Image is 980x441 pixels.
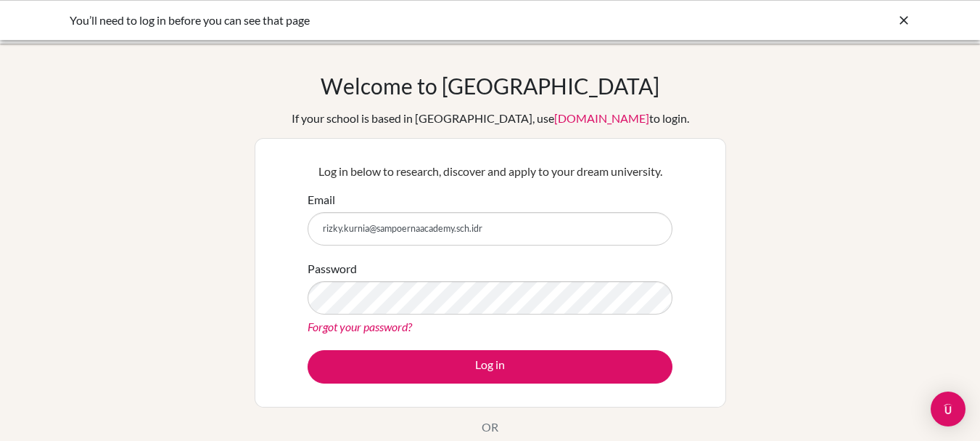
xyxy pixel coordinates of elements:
[292,110,689,127] div: If your school is based in [GEOGRAPHIC_DATA], use to login.
[70,12,693,29] div: You’ll need to log in before you can see that page
[308,191,335,209] label: Email
[308,260,357,278] label: Password
[554,111,649,125] a: [DOMAIN_NAME]
[308,163,672,180] p: Log in below to research, discover and apply to your dream university.
[482,418,498,436] p: OR
[321,73,659,99] h1: Welcome to [GEOGRAPHIC_DATA]
[931,392,965,426] div: Open Intercom Messenger
[308,320,412,333] a: Forgot your password?
[308,350,672,384] button: Log in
